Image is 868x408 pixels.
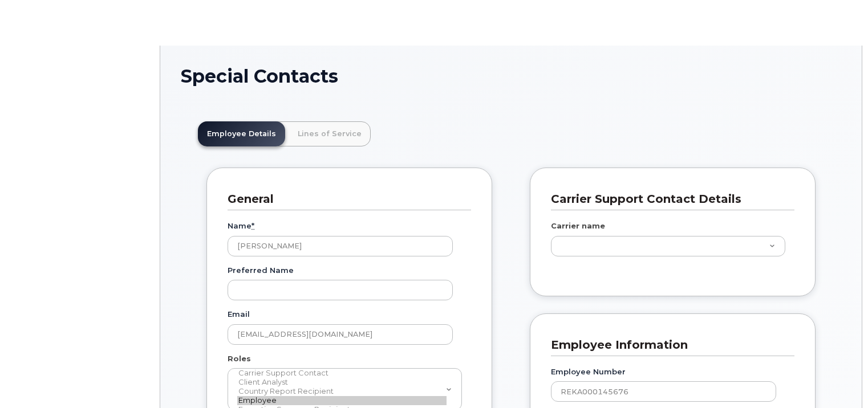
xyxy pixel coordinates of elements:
[198,121,285,146] a: Employee Details
[551,337,786,353] h3: Employee Information
[228,353,251,364] label: Roles
[237,387,447,396] option: Country Report Recipient
[551,221,605,231] label: Carrier name
[551,191,786,207] h3: Carrier Support Contact Details
[181,66,841,86] h1: Special Contacts
[228,191,463,207] h3: General
[228,265,294,276] label: Preferred Name
[252,221,254,230] abbr: required
[237,369,447,378] option: Carrier Support Contact
[289,121,371,146] a: Lines of Service
[228,221,254,231] label: Name
[237,396,447,405] option: Employee
[228,309,250,320] label: Email
[237,378,447,387] option: Client Analyst
[551,366,626,377] label: Employee Number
